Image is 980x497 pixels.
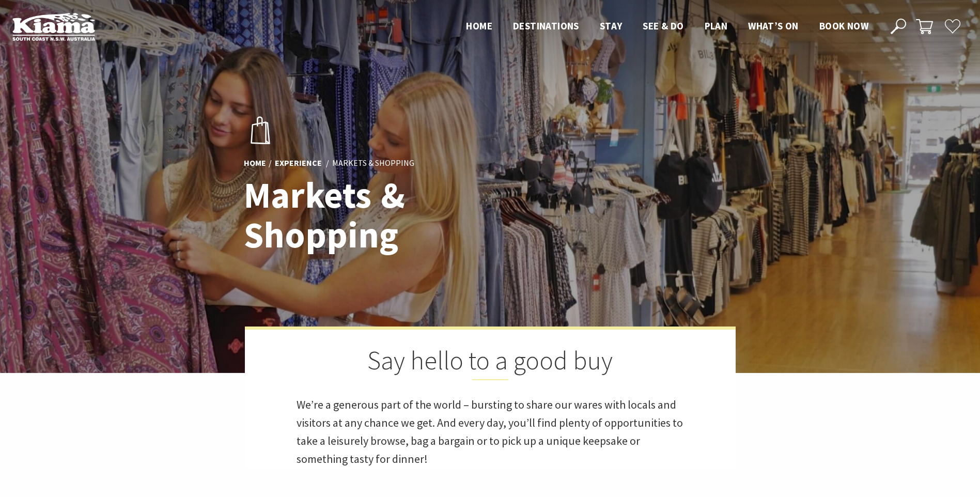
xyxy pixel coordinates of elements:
[466,20,492,32] span: Home
[819,20,868,32] span: Book now
[456,18,879,35] nav: Main Menu
[297,396,684,469] p: We’re a generous part of the world – bursting to share our wares with locals and visitors at any ...
[332,157,414,170] li: Markets & Shopping
[513,20,579,32] span: Destinations
[12,12,95,41] img: Kiama Logo
[600,20,623,32] span: Stay
[244,158,266,169] a: Home
[748,20,799,32] span: What’s On
[297,345,684,380] h2: Say hello to a good buy
[244,175,536,255] h1: Markets & Shopping
[705,20,728,32] span: Plan
[275,158,322,169] a: Experience
[643,20,683,32] span: See & Do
